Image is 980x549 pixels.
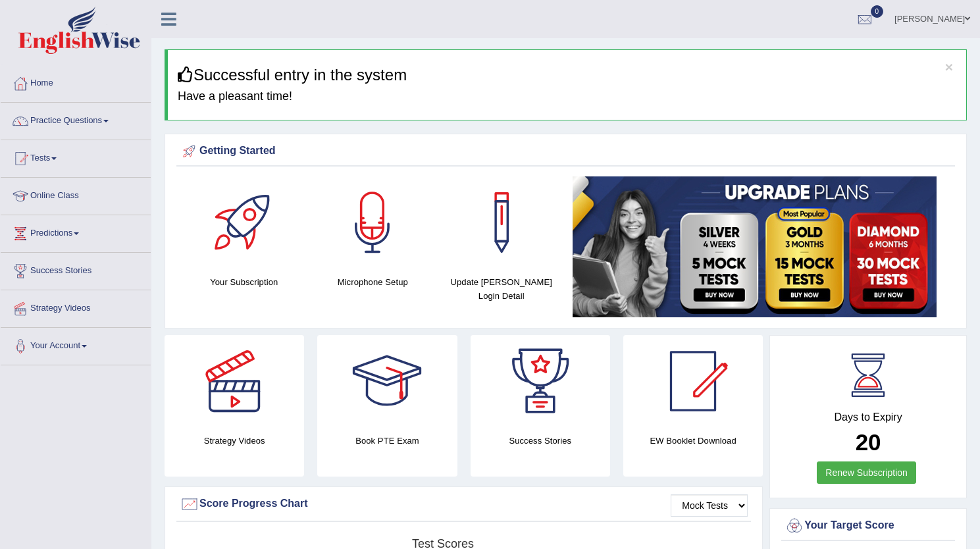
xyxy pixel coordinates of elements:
button: × [945,60,953,74]
h4: Days to Expiry [785,411,952,423]
img: small5.jpg [573,176,937,317]
h3: Successful entry in the system [178,66,956,84]
h4: Have a pleasant time! [178,90,956,103]
h4: Book PTE Exam [317,434,457,448]
a: Your Account [1,328,151,361]
a: Predictions [1,215,151,248]
h4: Strategy Videos [165,434,304,448]
h4: Success Stories [471,434,610,448]
span: 0 [871,5,884,18]
h4: Your Subscription [186,275,302,289]
div: Getting Started [180,142,952,161]
a: Strategy Videos [1,290,151,323]
a: Practice Questions [1,103,151,136]
h4: EW Booklet Download [623,434,763,448]
a: Success Stories [1,253,151,286]
h4: Microphone Setup [315,275,431,289]
a: Online Class [1,178,151,211]
a: Renew Subscription [817,461,916,484]
a: Home [1,65,151,98]
b: 20 [856,429,881,455]
div: Your Target Score [785,516,952,536]
div: Score Progress Chart [180,494,748,514]
h4: Update [PERSON_NAME] Login Detail [444,275,559,303]
a: Tests [1,140,151,173]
